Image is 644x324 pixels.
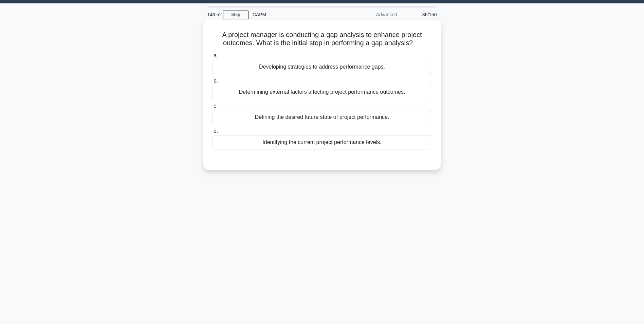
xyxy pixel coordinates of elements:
[214,53,218,58] span: a.
[212,135,432,149] div: Identifying the current project performance levels.
[342,8,401,21] div: Advanced
[249,8,342,21] div: CAPM
[223,11,249,19] a: Stop
[203,8,223,21] div: 146:52
[214,103,218,109] span: c.
[214,128,218,134] span: d.
[212,60,432,74] div: Developing strategies to address performance gaps.
[214,78,218,84] span: b.
[401,8,441,21] div: 36/150
[212,110,432,124] div: Defining the desired future state of project performance.
[211,31,433,48] h5: A project manager is conducting a gap analysis to enhance project outcomes. What is the initial s...
[212,85,432,99] div: Determining external factors affecting project performance outcomes.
